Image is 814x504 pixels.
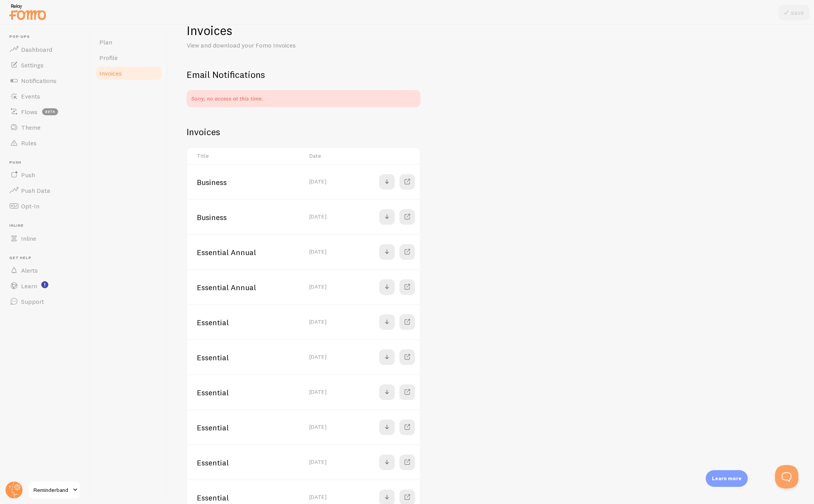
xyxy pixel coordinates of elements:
[95,34,163,50] a: Plan
[5,231,85,246] a: Inline
[28,481,81,499] a: Reminderband
[5,120,85,135] a: Theme
[5,42,85,57] a: Dashboard
[99,69,122,77] span: Invoices
[9,34,85,39] span: Pop-ups
[187,41,374,50] p: View and download your Fomo Invoices
[187,304,305,339] td: Essential
[21,282,37,290] span: Learn
[187,164,305,199] td: Business
[41,281,48,288] svg: <p>Watch New Feature Tutorials!</p>
[305,444,347,479] td: [DATE]
[187,148,305,164] th: Title
[21,92,40,100] span: Events
[8,2,47,22] img: fomo-relay-logo-orange.svg
[187,374,305,409] td: Essential
[5,57,85,73] a: Settings
[775,465,798,488] iframe: Help Scout Beacon - Open
[5,278,85,294] a: Learn
[712,475,742,482] p: Learn more
[187,339,305,374] td: Essential
[305,234,347,269] td: [DATE]
[21,139,37,147] span: Rules
[21,46,52,53] span: Dashboard
[305,269,347,304] td: [DATE]
[99,38,112,46] span: Plan
[21,108,37,116] span: Flows
[305,164,347,199] td: [DATE]
[187,126,795,138] h2: Invoices
[5,135,85,151] a: Rules
[187,199,305,234] td: Business
[305,199,347,234] td: [DATE]
[5,73,85,88] a: Notifications
[187,234,305,269] td: Essential Annual
[5,183,85,198] a: Push Data
[95,65,163,81] a: Invoices
[21,234,36,242] span: Inline
[187,69,420,81] h2: Email Notifications
[187,269,305,304] td: Essential Annual
[5,167,85,183] a: Push
[5,198,85,214] a: Opt-In
[305,374,347,409] td: [DATE]
[95,50,163,65] a: Profile
[21,266,38,274] span: Alerts
[99,54,118,62] span: Profile
[187,444,305,479] td: Essential
[305,148,347,164] th: Date
[305,409,347,444] td: [DATE]
[21,171,35,179] span: Push
[21,298,44,305] span: Support
[5,88,85,104] a: Events
[21,187,50,194] span: Push Data
[21,123,41,131] span: Theme
[5,263,85,278] a: Alerts
[42,108,58,115] span: beta
[9,256,85,261] span: Get Help
[21,77,57,85] span: Notifications
[5,104,85,120] a: Flows beta
[21,61,44,69] span: Settings
[21,202,39,210] span: Opt-In
[34,485,71,495] span: Reminderband
[305,304,347,339] td: [DATE]
[187,409,305,444] td: Essential
[187,23,795,39] h1: Invoices
[191,95,416,102] p: Sorry, no access at this time.
[305,339,347,374] td: [DATE]
[9,160,85,165] span: Push
[9,223,85,228] span: Inline
[5,294,85,309] a: Support
[706,470,748,487] div: Learn more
